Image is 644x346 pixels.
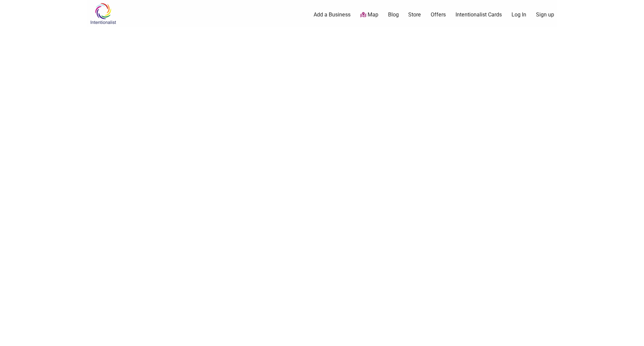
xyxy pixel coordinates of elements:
[536,11,554,18] a: Sign up
[314,11,351,18] a: Add a Business
[408,11,421,18] a: Store
[431,11,446,18] a: Offers
[455,11,502,18] a: Intentionalist Cards
[512,11,526,18] a: Log In
[87,3,119,24] img: Intentionalist
[360,11,378,19] a: Map
[388,11,399,18] a: Blog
